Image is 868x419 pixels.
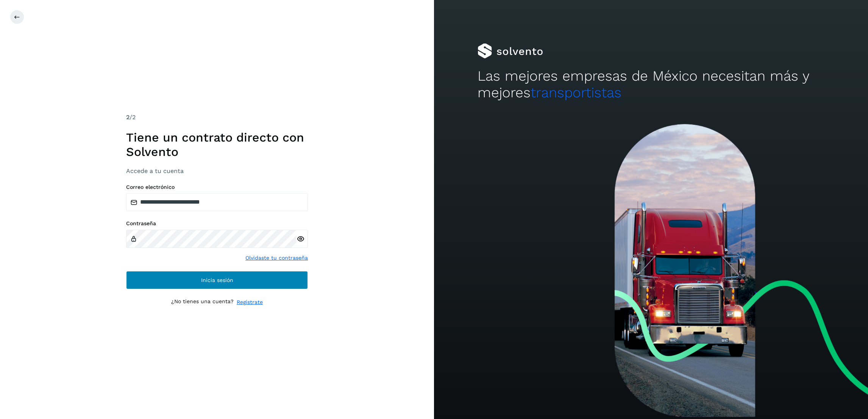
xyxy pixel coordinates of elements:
[126,271,308,289] button: Inicia sesión
[245,254,308,262] a: Olvidaste tu contraseña
[478,68,825,101] h2: Las mejores empresas de México necesitan más y mejores
[126,184,308,190] label: Correo electrónico
[531,84,621,101] span: transportistas
[171,298,234,306] p: ¿No tienes una cuenta?
[126,130,308,159] h1: Tiene un contrato directo con Solvento
[126,167,308,174] h3: Accede a tu cuenta
[126,220,308,227] label: Contraseña
[237,298,263,306] a: Regístrate
[126,114,130,121] span: 2
[126,113,308,122] div: /2
[201,277,233,283] span: Inicia sesión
